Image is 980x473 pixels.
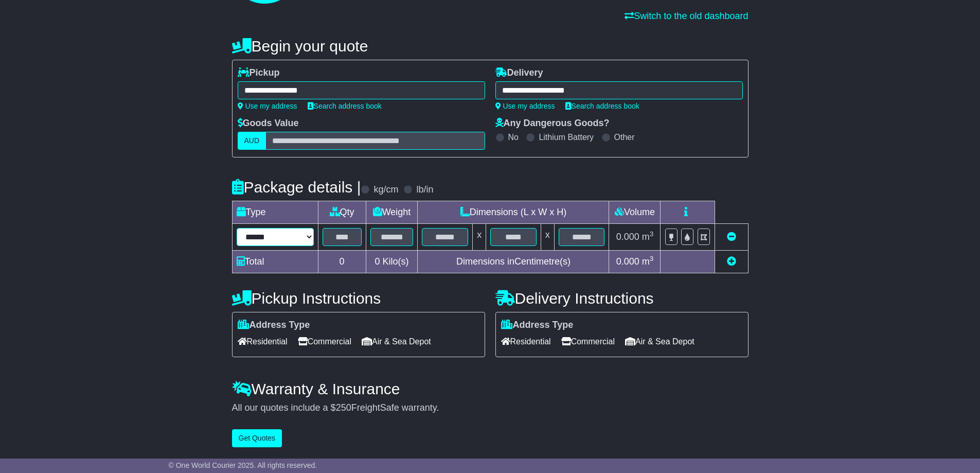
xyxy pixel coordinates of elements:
[238,132,266,150] label: AUD
[501,334,551,349] span: Residential
[727,232,736,242] a: Remove this item
[232,251,318,273] td: Total
[336,402,351,413] span: 250
[232,290,485,307] h4: Pickup Instructions
[561,334,615,349] span: Commercial
[232,402,749,414] div: All our quotes include a $ FreightSafe warranty.
[616,256,639,267] span: 0.000
[495,290,749,307] h4: Delivery Instructions
[495,67,543,79] label: Delivery
[727,256,736,267] a: Add new item
[609,201,661,224] td: Volume
[238,334,288,349] span: Residential
[232,201,318,224] td: Type
[375,256,380,267] span: 0
[650,230,654,238] sup: 3
[650,255,654,262] sup: 3
[625,334,694,349] span: Air & Sea Depot
[318,251,366,273] td: 0
[298,334,351,349] span: Commercial
[416,184,433,196] label: lb/in
[541,224,554,251] td: x
[565,102,639,110] a: Search address book
[539,132,594,142] label: Lithium Battery
[238,102,297,110] a: Use my address
[238,320,310,331] label: Address Type
[308,102,382,110] a: Search address book
[362,334,431,349] span: Air & Sea Depot
[232,429,282,447] button: Get Quotes
[642,232,654,242] span: m
[614,132,635,142] label: Other
[232,380,749,397] h4: Warranty & Insurance
[232,179,361,196] h4: Package details |
[625,11,748,21] a: Switch to the old dashboard
[366,201,418,224] td: Weight
[232,38,749,55] h4: Begin your quote
[418,251,609,273] td: Dimensions in Centimetre(s)
[616,232,639,242] span: 0.000
[238,118,299,129] label: Goods Value
[418,201,609,224] td: Dimensions (L x W x H)
[169,461,317,469] span: © One World Courier 2025. All rights reserved.
[366,251,418,273] td: Kilo(s)
[642,256,654,267] span: m
[373,184,398,196] label: kg/cm
[473,224,486,251] td: x
[238,67,280,79] label: Pickup
[501,320,574,331] label: Address Type
[318,201,366,224] td: Qty
[508,132,519,142] label: No
[495,102,555,110] a: Use my address
[495,118,610,129] label: Any Dangerous Goods?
